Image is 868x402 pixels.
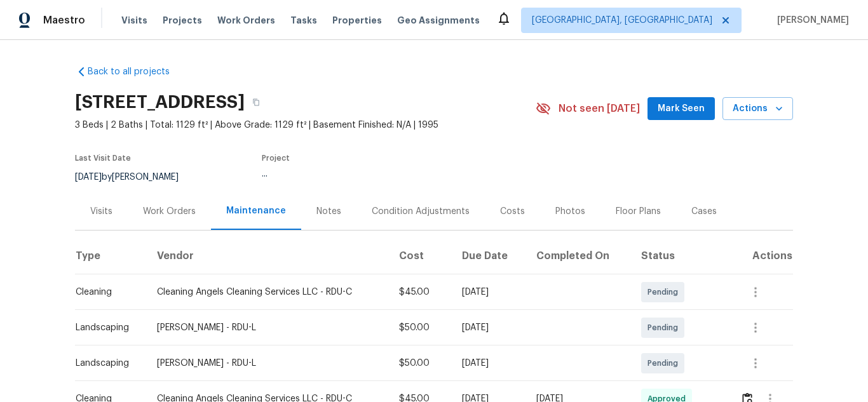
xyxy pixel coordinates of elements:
span: [GEOGRAPHIC_DATA], [GEOGRAPHIC_DATA] [532,14,712,27]
span: Maestro [43,14,85,27]
div: by [PERSON_NAME] [75,170,194,185]
a: Back to all projects [75,65,197,78]
span: Pending [648,357,683,370]
div: $50.00 [399,357,442,370]
div: Work Orders [143,205,196,218]
span: [PERSON_NAME] [772,14,849,27]
div: $45.00 [399,286,442,298]
th: Cost [389,239,452,274]
div: Floor Plans [616,205,661,218]
div: [PERSON_NAME] - RDU-L [157,357,379,370]
th: Vendor [147,239,389,274]
span: Last Visit Date [75,154,131,162]
span: Project [262,154,290,162]
th: Actions [730,239,793,274]
div: Cleaning [76,286,137,298]
div: [DATE] [462,286,516,298]
div: Cases [691,205,717,218]
div: Landscaping [76,357,137,370]
div: Landscaping [76,321,137,334]
div: Notes [316,205,341,218]
div: Photos [555,205,585,218]
span: Not seen [DATE] [559,102,640,115]
button: Actions [722,97,793,121]
div: [DATE] [462,321,516,334]
span: Actions [733,101,783,117]
th: Status [631,239,730,274]
div: Visits [90,205,112,218]
th: Type [75,239,147,274]
div: [PERSON_NAME] - RDU-L [157,321,379,334]
span: [DATE] [75,173,102,182]
div: ... [262,170,506,178]
div: Maintenance [226,204,286,217]
span: Mark Seen [658,101,705,117]
h2: [STREET_ADDRESS] [75,96,245,109]
span: Work Orders [217,14,275,27]
div: Cleaning Angels Cleaning Services LLC - RDU-C [157,286,379,298]
span: Projects [163,14,202,27]
div: Condition Adjustments [372,205,470,218]
span: Visits [121,14,147,27]
th: Due Date [452,239,526,274]
span: Geo Assignments [397,14,480,27]
th: Completed On [526,239,631,274]
span: Pending [648,321,683,334]
span: 3 Beds | 2 Baths | Total: 1129 ft² | Above Grade: 1129 ft² | Basement Finished: N/A | 1995 [75,119,536,131]
button: Mark Seen [648,97,715,121]
div: $50.00 [399,321,442,334]
div: Costs [500,205,525,218]
button: Copy Address [245,91,268,114]
span: Properties [332,14,382,27]
span: Pending [648,286,683,298]
div: [DATE] [462,357,516,370]
span: Tasks [290,16,317,25]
